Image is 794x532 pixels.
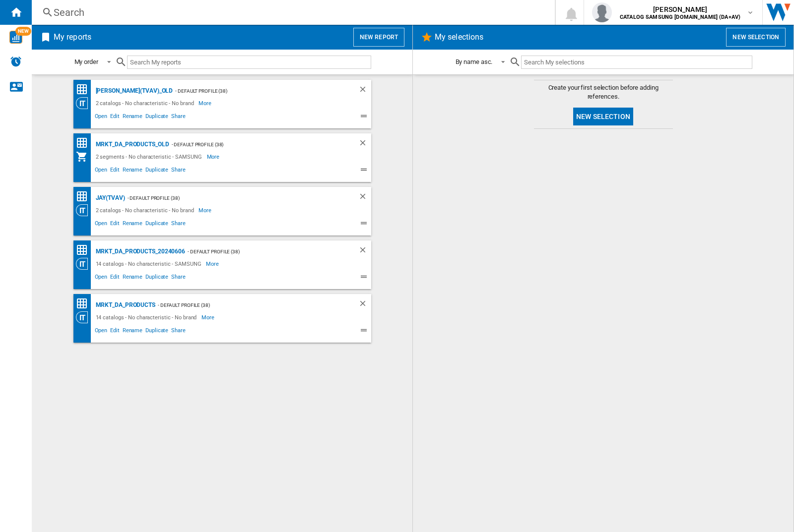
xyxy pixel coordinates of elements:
[207,151,221,163] span: More
[10,56,22,67] img: alerts-logo.svg
[93,299,155,311] div: MRKT_DA_PRODUCTS
[93,151,207,163] div: 2 segments - No characteristic - SAMSUNG
[76,83,93,96] div: Price Matrix
[620,4,740,14] span: [PERSON_NAME]
[592,2,612,22] img: profile.jpg
[93,138,169,151] div: MRKT_DA_PRODUCTS_OLD
[170,112,187,123] span: Share
[534,83,673,101] span: Create your first selection before adding references.
[109,165,121,177] span: Edit
[173,85,338,97] div: - Default profile (38)
[76,311,93,323] div: Category View
[93,204,199,216] div: 2 catalogs - No characteristic - No brand
[726,28,786,47] button: New selection
[121,326,144,338] span: Rename
[93,97,199,109] div: 2 catalogs - No characteristic - No brand
[109,112,121,123] span: Edit
[93,245,186,258] div: MRKT_DA_PRODUCTS_20240606
[433,28,485,47] h2: My selections
[170,272,187,284] span: Share
[456,58,493,65] div: By name asc.
[109,326,121,338] span: Edit
[155,299,338,311] div: - Default profile (38)
[358,192,371,204] div: Delete
[144,112,170,123] span: Duplicate
[144,326,170,338] span: Duplicate
[74,58,98,65] div: My order
[185,245,338,258] div: - Default profile (38)
[76,151,93,163] div: My Assortment
[93,192,125,204] div: JAY(TVAV)
[76,258,93,270] div: Category View
[170,326,187,338] span: Share
[358,138,371,151] div: Delete
[93,272,109,284] span: Open
[93,165,109,177] span: Open
[9,31,22,44] img: wise-card.svg
[93,311,202,323] div: 14 catalogs - No characteristic - No brand
[121,272,144,284] span: Rename
[206,258,220,270] span: More
[201,311,216,323] span: More
[93,112,109,123] span: Open
[127,56,371,69] input: Search My reports
[15,27,31,36] span: NEW
[198,97,213,109] span: More
[93,85,173,97] div: [PERSON_NAME](TVAV)_old
[353,28,404,47] button: New report
[76,204,93,216] div: Category View
[358,85,371,97] div: Delete
[54,5,529,19] div: Search
[76,244,93,256] div: Price Matrix
[121,112,144,123] span: Rename
[198,204,213,216] span: More
[144,219,170,231] span: Duplicate
[358,245,371,258] div: Delete
[521,56,752,69] input: Search My selections
[144,165,170,177] span: Duplicate
[76,297,93,310] div: Price Matrix
[93,326,109,338] span: Open
[170,165,187,177] span: Share
[170,219,187,231] span: Share
[620,14,740,20] b: CATALOG SAMSUNG [DOMAIN_NAME] (DA+AV)
[573,108,633,125] button: New selection
[76,137,93,149] div: Price Matrix
[121,165,144,177] span: Rename
[144,272,170,284] span: Duplicate
[93,258,206,270] div: 14 catalogs - No characteristic - SAMSUNG
[52,28,93,47] h2: My reports
[125,192,338,204] div: - Default profile (38)
[76,97,93,109] div: Category View
[121,219,144,231] span: Rename
[358,299,371,311] div: Delete
[76,190,93,203] div: Price Matrix
[109,219,121,231] span: Edit
[169,138,338,151] div: - Default profile (38)
[109,272,121,284] span: Edit
[93,219,109,231] span: Open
